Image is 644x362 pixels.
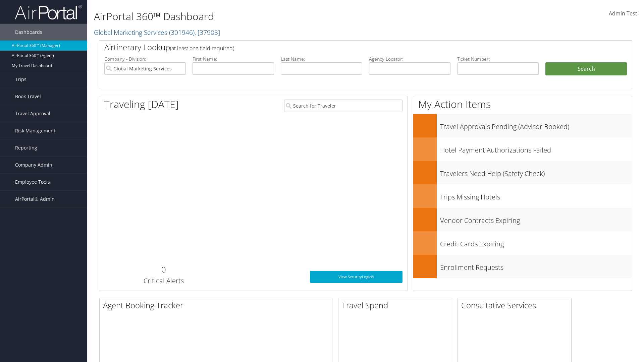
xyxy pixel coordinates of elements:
h3: Trips Missing Hotels [440,189,632,202]
a: Admin Test [609,3,637,24]
span: (at least one field required) [170,45,234,52]
h2: Travel Spend [342,300,452,311]
a: Vendor Contracts Expiring [413,208,632,231]
span: Dashboards [15,24,42,41]
a: Hotel Payment Authorizations Failed [413,137,632,161]
span: ( 301946 ) [169,28,195,37]
span: Employee Tools [15,174,50,190]
h2: Airtinerary Lookup [104,42,583,53]
span: Travel Approval [15,105,50,122]
a: Travelers Need Help (Safety Check) [413,161,632,184]
a: Global Marketing Services [94,28,220,37]
span: , [ 37903 ] [195,28,220,37]
span: Reporting [15,139,37,156]
h3: Enrollment Requests [440,259,632,272]
label: Company - Division: [104,56,186,62]
h2: 0 [104,264,223,275]
button: Search [545,62,627,76]
h3: Credit Cards Expiring [440,236,632,249]
span: AirPortal® Admin [15,191,55,207]
span: Book Travel [15,88,41,105]
h3: Travel Approvals Pending (Advisor Booked) [440,119,632,131]
input: Search for Traveler [284,100,402,112]
a: Credit Cards Expiring [413,231,632,255]
h2: Consultative Services [461,300,571,311]
a: Travel Approvals Pending (Advisor Booked) [413,114,632,137]
h1: My Action Items [413,97,632,111]
label: Last Name: [281,56,362,62]
label: Ticket Number: [457,56,539,62]
span: Admin Test [609,10,637,17]
a: Enrollment Requests [413,255,632,278]
a: Trips Missing Hotels [413,184,632,208]
span: Risk Management [15,122,55,139]
span: Trips [15,71,26,88]
h1: AirPortal 360™ Dashboard [94,9,456,23]
h3: Vendor Contracts Expiring [440,213,632,225]
h1: Traveling [DATE] [104,97,179,111]
img: airportal-logo.png [15,4,82,20]
h3: Travelers Need Help (Safety Check) [440,166,632,178]
label: First Name: [193,56,274,62]
h2: Agent Booking Tracker [103,300,332,311]
h3: Critical Alerts [104,276,223,286]
h3: Hotel Payment Authorizations Failed [440,142,632,155]
label: Agency Locator: [369,56,450,62]
span: Company Admin [15,157,52,173]
a: View SecurityLogic® [310,271,402,283]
